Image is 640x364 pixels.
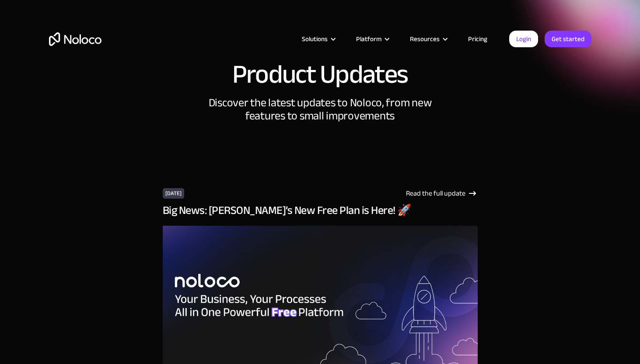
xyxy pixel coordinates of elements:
[545,31,591,47] a: Get started
[399,33,457,45] div: Resources
[457,33,498,45] a: Pricing
[509,31,538,47] a: Login
[410,33,440,45] div: Resources
[163,188,184,199] div: [DATE]
[356,33,381,45] div: Platform
[291,33,345,45] div: Solutions
[406,188,465,199] div: Read the full update
[345,33,399,45] div: Platform
[302,33,328,45] div: Solutions
[163,204,478,217] h3: Big News: [PERSON_NAME]’s New Free Plan is Here! 🚀
[49,32,101,46] a: home
[163,188,478,199] a: [DATE]Read the full update
[232,61,408,87] h1: Product Updates
[189,96,451,122] h2: Discover the latest updates to Noloco, from new features to small improvements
